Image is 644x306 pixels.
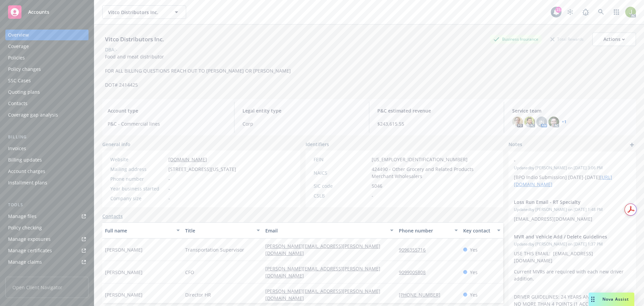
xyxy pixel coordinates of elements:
[108,107,226,114] span: Account type
[105,291,143,298] span: [PERSON_NAME]
[589,293,634,306] button: Nova Assist
[514,199,613,206] span: Loss Run Email - RT Specialty
[470,246,478,253] span: Yes
[377,107,496,114] span: P&C estimated revenue
[182,222,263,238] button: Title
[185,291,211,298] span: Director HR
[399,269,431,275] a: 9099005808
[512,107,631,114] span: Service team
[8,30,29,40] div: Overview
[314,182,369,189] div: SIC code
[514,207,631,213] span: Updated by [PERSON_NAME] on [DATE] 1:48 PM
[8,177,47,188] div: Installment plans
[548,117,559,127] img: photo
[470,291,478,298] span: Yes
[512,117,523,127] img: photo
[8,155,42,165] div: Billing updates
[5,3,89,21] a: Accounts
[168,156,207,163] a: [DOMAIN_NAME]
[105,53,291,88] span: Food and meat distributor FOR ALL BILLING QUESTIONS REACH OUT TO [PERSON_NAME] OR [PERSON_NAME] D...
[377,120,496,127] span: $243,615.55
[5,75,89,86] a: SSC Cases
[463,227,493,234] div: Key contact
[8,268,40,279] div: Manage BORs
[602,296,629,302] span: Nova Assist
[524,117,535,127] img: photo
[5,41,89,52] a: Coverage
[514,157,613,164] span: -
[589,293,597,306] div: Drag to move
[508,193,636,228] div: Loss Run Email - RT SpecialtyUpdatedby [PERSON_NAME] on [DATE] 1:48 PM[EMAIL_ADDRESS][DOMAIN_NAME]
[8,166,45,177] div: Account charges
[185,227,253,234] div: Title
[105,246,143,253] span: [PERSON_NAME]
[461,222,503,238] button: Key contact
[490,35,542,43] div: Business Insurance
[610,5,623,19] a: Switch app
[372,182,382,189] span: 5046
[265,265,380,279] a: [PERSON_NAME][EMAIL_ADDRESS][PERSON_NAME][DOMAIN_NAME]
[110,195,166,202] div: Company size
[5,155,89,165] a: Billing updates
[5,245,89,256] a: Manage certificates
[108,9,166,16] span: Vitco Distributors Inc.
[5,134,89,140] div: Billing
[8,110,58,120] div: Coverage gap analysis
[5,234,89,245] a: Manage exposures
[306,141,329,148] span: Identifiers
[110,185,166,192] div: Year business started
[5,268,89,279] a: Manage BORs
[5,110,89,120] a: Coverage gap analysis
[8,143,26,154] div: Invoices
[514,174,631,188] p: [BPO Indio Submission] [DATE]-[DATE]
[539,119,544,126] span: JN
[563,5,577,19] a: Stop snowing
[5,257,89,267] a: Manage claims
[555,7,561,13] div: 23
[265,227,386,234] div: Email
[594,5,608,19] a: Search
[8,98,28,109] div: Contacts
[168,185,170,192] span: -
[110,156,166,163] div: Website
[514,216,592,222] span: [EMAIL_ADDRESS][DOMAIN_NAME]
[625,7,636,17] img: photo
[314,156,369,163] div: FEIN
[102,5,186,19] button: Vitco Distributors Inc.
[8,211,37,222] div: Manage files
[592,33,636,46] button: Actions
[28,9,49,15] span: Accounts
[5,52,89,63] a: Policies
[8,75,31,86] div: SSC Cases
[102,141,130,148] span: General info
[603,33,625,46] div: Actions
[168,166,236,173] span: [STREET_ADDRESS][US_STATE]
[5,222,89,233] a: Policy checking
[470,269,478,276] span: Yes
[8,41,29,52] div: Coverage
[399,247,431,253] a: 9096355716
[8,245,52,256] div: Manage certificates
[5,64,89,75] a: Policy changes
[105,269,143,276] span: [PERSON_NAME]
[5,98,89,109] a: Contacts
[314,169,369,176] div: NAICS
[243,107,361,114] span: Legal entity type
[399,227,450,234] div: Phone number
[8,52,25,63] div: Policies
[514,165,631,171] span: Updated by [PERSON_NAME] on [DATE] 3:06 PM
[110,166,166,173] div: Mailing address
[102,35,167,44] div: Vitco Distributors Inc.
[8,234,51,245] div: Manage exposures
[508,141,522,149] span: Notes
[372,166,495,180] span: 424490 - Other Grocery and Related Products Merchant Wholesalers
[168,195,170,202] span: -
[110,175,166,182] div: Phone number
[372,156,468,163] span: [US_EMPLOYER_IDENTIFICATION_NUMBER]
[265,288,380,301] a: [PERSON_NAME][EMAIL_ADDRESS][PERSON_NAME][DOMAIN_NAME]
[263,222,396,238] button: Email
[372,192,373,199] span: -
[105,46,117,53] div: DBA: -
[514,241,631,247] span: Updated by [PERSON_NAME] on [DATE] 1:37 PM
